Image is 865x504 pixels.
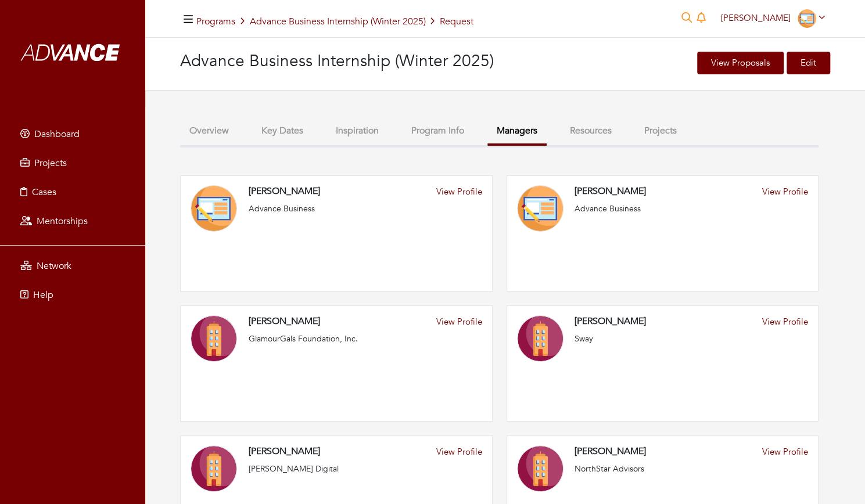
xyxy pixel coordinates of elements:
[249,15,425,28] a: Advance Business Internship (Winter 2025)
[249,463,482,475] div: [PERSON_NAME] Digital
[439,15,473,28] a: Request
[249,333,482,345] div: GlamourGals Foundation, Inc.
[575,333,808,345] div: Sway
[517,315,563,362] img: Company-Icon-7f8a26afd1715722aa5ae9dc11300c11ceeb4d32eda0db0d61c21d11b95ecac6.png
[3,123,142,146] a: Dashboard
[249,446,320,457] h5: [PERSON_NAME]
[697,52,784,74] a: View Proposals
[436,445,482,459] a: View Profile
[762,185,808,199] a: View Profile
[191,185,237,232] img: Educator-Icon-31d5a1e457ca3f5474c6b92ab10a5d5101c9f8fbafba7b88091835f1a8db102f.png
[326,118,388,143] button: Inspiration
[716,12,830,24] a: [PERSON_NAME]
[635,118,686,143] button: Projects
[252,118,313,143] button: Key Dates
[249,203,482,215] div: Advance Business
[798,9,816,28] img: Educator-Icon-31d5a1e457ca3f5474c6b92ab10a5d5101c9f8fbafba7b88091835f1a8db102f.png
[3,210,142,233] a: Mentorships
[721,12,791,24] span: [PERSON_NAME]
[402,118,473,143] button: Program Info
[34,128,80,141] span: Dashboard
[3,181,142,204] a: Cases
[436,315,482,329] a: View Profile
[575,463,808,475] div: NorthStar Advisors
[762,315,808,329] a: View Profile
[33,289,53,301] span: Help
[191,445,237,492] img: Company-Icon-7f8a26afd1715722aa5ae9dc11300c11ceeb4d32eda0db0d61c21d11b95ecac6.png
[32,186,56,199] span: Cases
[575,316,646,327] h5: [PERSON_NAME]
[517,445,563,492] img: Company-Icon-7f8a26afd1715722aa5ae9dc11300c11ceeb4d32eda0db0d61c21d11b95ecac6.png
[3,283,142,307] a: Help
[575,446,646,457] h5: [PERSON_NAME]
[37,215,88,228] span: Mentorships
[787,52,830,74] a: Edit
[37,260,71,272] span: Network
[517,185,563,232] img: Educator-Icon-31d5a1e457ca3f5474c6b92ab10a5d5101c9f8fbafba7b88091835f1a8db102f.png
[3,254,142,278] a: Network
[249,316,320,327] h5: [PERSON_NAME]
[762,445,808,459] a: View Profile
[196,15,235,28] a: Programs
[249,186,320,197] h5: [PERSON_NAME]
[575,203,808,215] div: Advance Business
[561,118,621,143] button: Resources
[180,52,505,71] h3: Advance Business Internship (Winter 2025)
[34,157,67,170] span: Projects
[12,20,134,87] img: whiteAdvanceLogo.png
[575,186,646,197] h5: [PERSON_NAME]
[3,152,142,175] a: Projects
[436,185,482,199] a: View Profile
[191,315,237,362] img: Company-Icon-7f8a26afd1715722aa5ae9dc11300c11ceeb4d32eda0db0d61c21d11b95ecac6.png
[180,118,238,143] button: Overview
[487,118,547,146] button: Managers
